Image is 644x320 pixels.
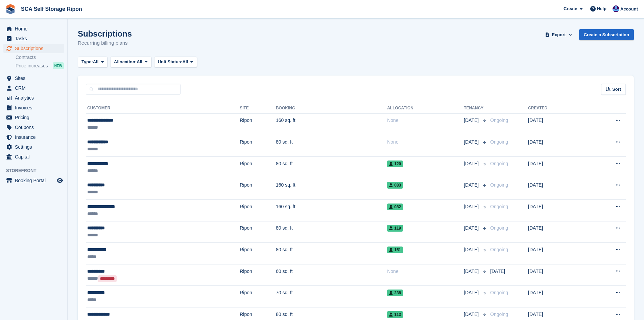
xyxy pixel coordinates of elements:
[276,200,387,221] td: 160 sq. ft
[528,178,585,200] td: [DATE]
[3,142,64,152] a: menu
[528,264,585,286] td: [DATE]
[240,221,276,243] td: Ripon
[158,59,183,65] span: Unit Status:
[15,152,55,162] span: Capital
[464,117,480,124] span: [DATE]
[464,103,487,114] th: Tenancy
[78,29,132,38] h1: Subscriptions
[528,200,585,221] td: [DATE]
[276,221,387,243] td: 80 sq. ft
[15,113,55,122] span: Pricing
[464,268,480,275] span: [DATE]
[528,156,585,178] td: [DATE]
[490,139,508,145] span: Ongoing
[114,59,137,65] span: Allocation:
[276,243,387,264] td: 80 sq. ft
[564,5,577,12] span: Create
[276,103,387,114] th: Booking
[110,57,151,68] button: Allocation: All
[93,59,99,65] span: All
[490,161,508,166] span: Ongoing
[56,176,64,185] a: Preview store
[6,167,67,174] span: Storefront
[3,113,64,122] a: menu
[464,225,480,232] span: [DATE]
[15,34,55,43] span: Tasks
[528,286,585,307] td: [DATE]
[620,6,638,13] span: Account
[240,103,276,114] th: Site
[490,290,508,295] span: Ongoing
[5,4,16,14] img: stora-icon-8386f47178a22dfd0bd8f6a31ec36ba5ce8667c1dd55bd0f319d3a0aa187defe.svg
[3,176,64,185] a: menu
[528,103,585,114] th: Created
[240,135,276,157] td: Ripon
[3,132,64,142] a: menu
[53,62,64,69] div: NEW
[387,268,464,275] div: None
[276,178,387,200] td: 160 sq. ft
[15,44,55,53] span: Subscriptions
[464,289,480,296] span: [DATE]
[78,39,132,47] p: Recurring billing plans
[3,123,64,132] a: menu
[3,73,64,83] a: menu
[3,152,64,162] a: menu
[78,57,108,68] button: Type: All
[387,161,403,167] span: 120
[387,204,403,210] span: 082
[16,54,64,61] a: Contracts
[552,31,566,38] span: Export
[579,29,634,40] a: Create a Subscription
[613,5,619,12] img: Sarah Race
[276,135,387,157] td: 80 sq. ft
[16,63,48,69] span: Price increases
[240,264,276,286] td: Ripon
[387,311,403,318] span: 113
[3,24,64,34] a: menu
[240,286,276,307] td: Ripon
[544,29,574,40] button: Export
[528,243,585,264] td: [DATE]
[276,156,387,178] td: 80 sq. ft
[240,243,276,264] td: Ripon
[240,113,276,135] td: Ripon
[15,83,55,93] span: CRM
[464,138,480,146] span: [DATE]
[490,118,508,123] span: Ongoing
[528,221,585,243] td: [DATE]
[3,44,64,53] a: menu
[15,123,55,132] span: Coupons
[464,203,480,210] span: [DATE]
[137,59,142,65] span: All
[240,178,276,200] td: Ripon
[81,59,93,65] span: Type:
[15,103,55,112] span: Invoices
[15,93,55,103] span: Analytics
[15,142,55,152] span: Settings
[464,246,480,253] span: [DATE]
[3,83,64,93] a: menu
[240,156,276,178] td: Ripon
[15,73,55,83] span: Sites
[528,113,585,135] td: [DATE]
[86,103,240,114] th: Customer
[183,59,188,65] span: All
[15,132,55,142] span: Insurance
[3,34,64,43] a: menu
[490,247,508,252] span: Ongoing
[3,103,64,112] a: menu
[15,24,55,34] span: Home
[464,311,480,318] span: [DATE]
[387,103,464,114] th: Allocation
[18,3,85,15] a: SCA Self Storage Ripon
[276,286,387,307] td: 70 sq. ft
[490,182,508,188] span: Ongoing
[464,160,480,167] span: [DATE]
[387,247,403,253] span: 151
[464,182,480,189] span: [DATE]
[240,200,276,221] td: Ripon
[528,135,585,157] td: [DATE]
[154,57,197,68] button: Unit Status: All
